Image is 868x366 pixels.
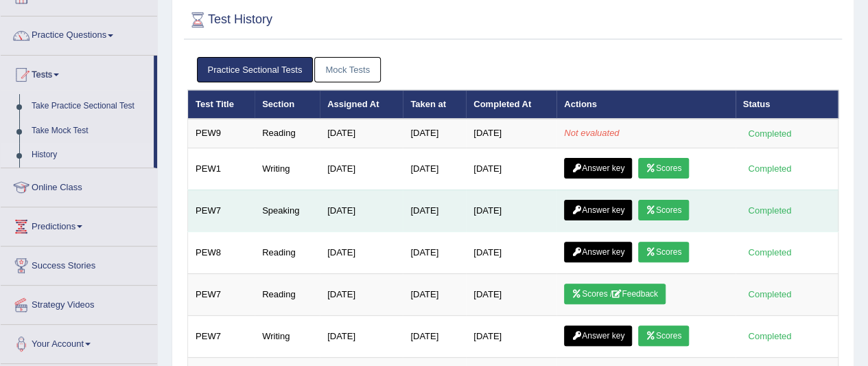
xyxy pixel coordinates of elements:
[1,286,157,320] a: Strategy Videos
[320,231,403,273] td: [DATE]
[1,247,157,281] a: Success Stories
[403,315,466,357] td: [DATE]
[466,90,556,119] th: Completed At
[743,203,797,218] div: Completed
[1,168,157,203] a: Online Class
[564,128,619,138] em: Not evaluated
[564,158,632,179] a: Answer key
[188,190,255,231] td: PEW7
[320,273,403,315] td: [DATE]
[188,315,255,357] td: PEW7
[1,16,157,51] a: Practice Questions
[188,119,255,148] td: PEW9
[743,287,797,301] div: Completed
[743,126,797,141] div: Completed
[466,315,556,357] td: [DATE]
[188,273,255,315] td: PEW7
[188,231,255,273] td: PEW8
[403,148,466,190] td: [DATE]
[25,143,154,168] a: History
[466,231,556,273] td: [DATE]
[255,119,320,148] td: Reading
[25,94,154,119] a: Take Practice Sectional Test
[403,273,466,315] td: [DATE]
[25,119,154,144] a: Take Mock Test
[187,10,272,30] h2: Test History
[736,90,838,119] th: Status
[466,119,556,148] td: [DATE]
[638,158,689,179] a: Scores
[638,200,689,220] a: Scores
[638,242,689,262] a: Scores
[466,148,556,190] td: [DATE]
[1,207,157,242] a: Predictions
[320,119,403,148] td: [DATE]
[403,190,466,231] td: [DATE]
[255,148,320,190] td: Writing
[320,148,403,190] td: [DATE]
[403,119,466,148] td: [DATE]
[556,90,735,119] th: Actions
[1,325,157,359] a: Your Account
[403,90,466,119] th: Taken at
[255,190,320,231] td: Speaking
[255,231,320,273] td: Reading
[188,148,255,190] td: PEW1
[320,315,403,357] td: [DATE]
[564,242,632,262] a: Answer key
[743,329,797,343] div: Completed
[638,325,689,346] a: Scores
[255,273,320,315] td: Reading
[564,200,632,220] a: Answer key
[564,325,632,346] a: Answer key
[466,190,556,231] td: [DATE]
[255,90,320,119] th: Section
[1,56,154,90] a: Tests
[314,57,381,82] a: Mock Tests
[466,273,556,315] td: [DATE]
[743,245,797,260] div: Completed
[197,57,314,82] a: Practice Sectional Tests
[320,190,403,231] td: [DATE]
[403,231,466,273] td: [DATE]
[320,90,403,119] th: Assigned At
[255,315,320,357] td: Writing
[564,284,666,304] a: Scores /Feedback
[743,161,797,176] div: Completed
[188,90,255,119] th: Test Title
